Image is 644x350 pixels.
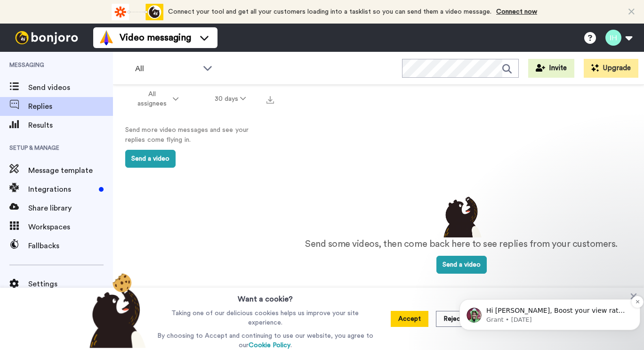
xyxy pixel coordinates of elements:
img: results-emptystates.png [438,194,485,237]
button: Invite [528,59,574,78]
button: Send a video [125,150,176,168]
a: Connect now [496,8,537,15]
p: Taking one of our delicious cookies helps us improve your site experience. [155,309,376,327]
a: Send a video [436,261,487,268]
span: Settings [28,278,113,290]
span: Integrations [28,184,95,195]
button: Accept [391,311,428,327]
button: 30 days [197,90,264,107]
span: Replies [28,101,113,112]
button: Reject [436,311,471,327]
span: Fallbacks [28,240,113,252]
span: All assignees [133,90,171,108]
span: Connect your tool and get all your customers loading into a tasklist so you can send them a video... [168,8,491,15]
button: Send a video [436,256,487,274]
img: export.svg [266,96,274,104]
span: Send videos [28,82,113,93]
span: Workspaces [28,221,113,233]
button: Upgrade [584,59,638,78]
p: Send more video messages and see your replies come flying in. [125,125,266,145]
button: All assignees [115,86,197,112]
span: Share library [28,203,113,214]
iframe: Intercom notifications message [456,279,644,345]
span: All [135,63,198,74]
button: Export all results that match these filters now. [264,92,277,106]
a: Cookie Policy [249,342,290,349]
p: Send some videos, then come back here to see replies from your customers. [305,237,618,251]
img: bear-with-cookie.png [81,273,151,348]
p: By choosing to Accept and continuing to use our website, you agree to our . [155,331,376,350]
span: Results [28,120,113,131]
img: vm-color.svg [99,30,114,45]
div: animation [112,4,163,20]
span: Message template [28,165,113,176]
span: Video messaging [120,31,191,44]
img: bj-logo-header-white.svg [11,31,82,44]
h3: Want a cookie? [238,288,293,305]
